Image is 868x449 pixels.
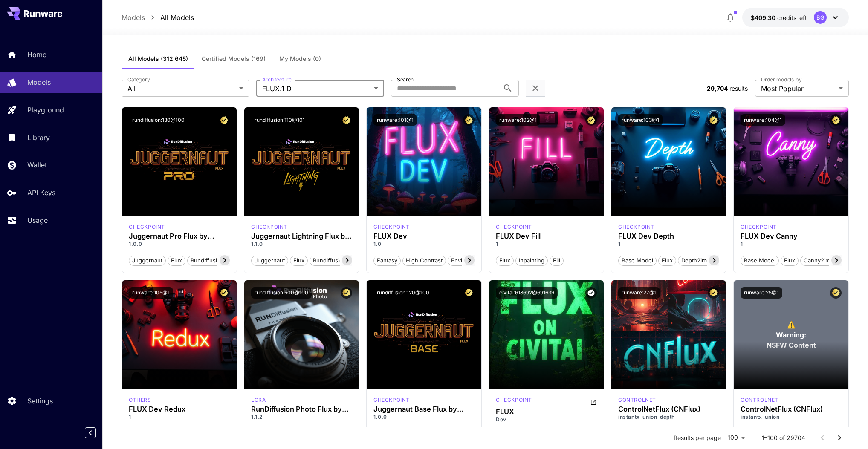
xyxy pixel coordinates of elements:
span: juggernaut [129,256,165,265]
p: API Keys [27,187,55,198]
button: rundiffusion:130@100 [129,114,188,126]
button: runware:25@1 [741,287,782,299]
label: Search [397,76,414,83]
div: Juggernaut Lightning Flux by RunDiffusion [251,232,352,240]
div: FLUX.1 D [251,396,266,404]
p: 1 [129,413,230,421]
button: canny2img [800,255,837,266]
p: Home [27,49,46,60]
h3: FLUX Dev Canny [741,232,842,240]
button: Clear filters (1) [530,83,541,94]
p: 1.0.0 [373,413,475,421]
a: All Models [160,12,194,23]
p: Dev [496,416,597,423]
iframe: Chat Widget [825,408,868,449]
span: Base model [619,256,656,265]
button: $409.2975BG [742,8,849,27]
button: Flux [781,255,799,266]
p: others [129,396,151,404]
button: rundiffusion:120@100 [373,287,433,299]
div: FLUX.1 D [741,396,778,404]
button: juggernaut [251,255,288,266]
p: Settings [27,396,53,406]
p: 1–100 of 29704 [762,434,805,442]
label: Architecture [262,76,291,83]
span: Environment [448,256,487,265]
h3: FLUX Dev Fill [496,232,597,240]
span: juggernaut [252,256,288,265]
span: canny2img [801,256,836,265]
div: FLUX.1 D [129,396,151,404]
span: Base model [741,256,778,265]
div: FLUX.1 D [741,223,777,231]
span: All Models (312,645) [128,55,188,63]
span: results [729,85,748,92]
span: High Contrast [403,256,446,265]
span: Certified Models (169) [202,55,266,63]
div: FLUX.1 D [496,223,532,231]
div: 100 [724,432,748,444]
button: Certified Model – Vetted for best performance and includes a commercial license. [463,114,475,126]
span: Flux [659,256,676,265]
button: Flux [658,255,676,266]
button: High Contrast [402,255,446,266]
p: checkpoint [373,223,410,231]
p: controlnet [741,396,778,404]
span: Inpainting [516,256,547,265]
button: Collapse sidebar [85,427,96,438]
button: Verified working [585,287,597,299]
button: Fantasy [373,255,401,266]
span: flux [290,256,307,265]
button: Certified Model – Vetted for best performance and includes a commercial license. [708,287,719,299]
p: checkpoint [496,223,532,231]
span: Flux [781,256,798,265]
button: Base model [618,255,657,266]
button: Certified Model – Vetted for best performance and includes a commercial license. [341,114,352,126]
button: Certified Model – Vetted for best performance and includes a commercial license. [341,287,352,299]
span: Fill [550,256,563,265]
p: lora [251,396,266,404]
button: rundiffusion:110@101 [251,114,308,126]
p: 1.0.0 [129,240,230,248]
span: My Models (0) [279,55,321,63]
h3: FLUX Dev [373,232,475,240]
p: 1 [496,240,597,248]
button: runware:101@1 [373,114,417,126]
h3: Juggernaut Pro Flux by RunDiffusion [129,232,230,240]
div: To view NSFW models, adjust the filter settings and toggle the option on. [734,280,848,389]
p: checkpoint [496,396,532,404]
div: BG [814,11,827,24]
button: Certified Model – Vetted for best performance and includes a commercial license. [830,287,842,299]
button: Base model [741,255,779,266]
button: rundiffusion [187,255,227,266]
div: RunDiffusion Photo Flux by RunDiffusion [251,405,352,413]
span: Most Popular [761,83,835,94]
h3: FLUX [496,408,597,416]
button: Certified Model – Vetted for best performance and includes a commercial license. [708,114,719,126]
span: Flux [496,256,513,265]
button: rundiffusion:500@100 [251,287,312,299]
button: runware:27@1 [618,287,660,299]
button: Open in CivitAI [590,396,597,406]
p: checkpoint [129,223,165,231]
span: FLUX.1 D [262,83,370,94]
div: FLUX.1 D [618,223,654,231]
span: rundiffusion [188,256,227,265]
button: Certified Model – Vetted for best performance and includes a commercial license. [830,114,842,126]
div: Juggernaut Base Flux by RunDiffusion [373,405,475,413]
div: FLUX.1 D [373,396,410,404]
p: Usage [27,215,48,225]
p: checkpoint [741,223,777,231]
button: runware:102@1 [496,114,540,126]
span: flux [168,256,185,265]
p: checkpoint [373,396,410,404]
div: 聊天小组件 [825,408,868,449]
button: runware:105@1 [129,287,173,299]
p: 1.0 [373,240,475,248]
button: Certified Model – Vetted for best performance and includes a commercial license. [585,114,597,126]
p: checkpoint [618,223,654,231]
h3: ControlNetFlux (CNFlux) [618,405,719,413]
div: FLUX.1 D [496,396,532,406]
